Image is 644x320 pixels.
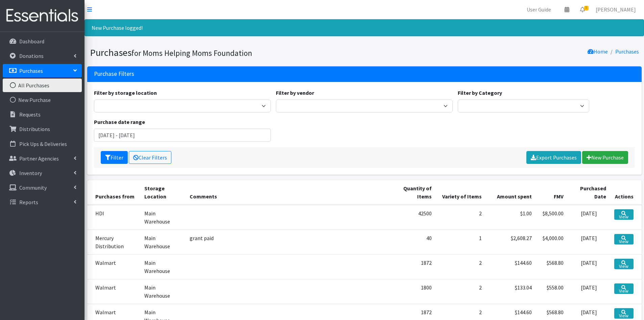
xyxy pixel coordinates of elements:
a: View [614,234,633,244]
th: Variety of Items [436,180,486,205]
td: [DATE] [568,230,610,254]
p: Pick Ups & Deliveries [19,141,67,147]
p: Reports [19,199,38,206]
th: Comments [186,180,391,205]
a: All Purchases [3,79,82,92]
td: Main Warehouse [140,205,186,230]
td: $144.60 [486,254,536,279]
td: $133.04 [486,279,536,304]
td: $8,500.00 [536,205,568,230]
td: [DATE] [568,279,610,304]
p: Partner Agencies [19,155,59,162]
p: Dashboard [19,38,44,45]
td: $4,000.00 [536,230,568,254]
p: Donations [19,52,44,59]
p: Distributions [19,126,50,132]
a: Partner Agencies [3,152,82,165]
div: New Purchase logged! [85,19,644,36]
th: Quantity of Items [391,180,436,205]
a: Community [3,181,82,194]
td: 2 [436,205,486,230]
td: grant paid [186,230,391,254]
a: Requests [3,108,82,121]
p: Requests [19,111,41,118]
a: Clear Filters [129,151,171,164]
td: Walmart [87,254,140,279]
a: New Purchase [582,151,628,164]
a: View [614,283,633,294]
a: User Guide [521,3,556,16]
th: Storage Location [140,180,186,205]
td: 2 [436,279,486,304]
a: 5 [575,3,590,16]
label: Filter by storage location [94,89,157,97]
a: Distributions [3,122,82,136]
h3: Purchase Filters [94,70,134,78]
td: 42500 [391,205,436,230]
td: Main Warehouse [140,254,186,279]
a: Reports [3,195,82,209]
td: $1.00 [486,205,536,230]
img: HumanEssentials [3,4,82,27]
th: Purchased Date [568,180,610,205]
td: Main Warehouse [140,230,186,254]
a: Export Purchases [526,151,581,164]
a: Purchases [615,48,639,55]
button: Filter [101,151,128,164]
td: 2 [436,254,486,279]
td: Main Warehouse [140,279,186,304]
td: Mercury Distribution [87,230,140,254]
label: Purchase date range [94,118,145,126]
td: $2,608.27 [486,230,536,254]
a: View [614,259,633,269]
td: [DATE] [568,254,610,279]
th: FMV [536,180,568,205]
td: HDI [87,205,140,230]
a: New Purchase [3,93,82,107]
a: Inventory [3,166,82,180]
th: Amount spent [486,180,536,205]
p: Purchases [19,67,43,74]
small: for Moms Helping Moms Foundation [132,48,252,58]
a: Purchases [3,64,82,78]
label: Filter by vendor [276,89,314,97]
a: Home [588,48,608,55]
a: [PERSON_NAME] [590,3,641,16]
td: $558.00 [536,279,568,304]
td: 1 [436,230,486,254]
label: Filter by Category [458,89,502,97]
a: Dashboard [3,35,82,48]
p: Inventory [19,170,42,176]
td: 1800 [391,279,436,304]
h1: Purchases [90,47,362,59]
input: January 1, 2011 - December 31, 2011 [94,129,271,142]
span: 5 [584,6,589,10]
th: Actions [610,180,641,205]
td: $568.80 [536,254,568,279]
a: View [614,209,633,220]
a: View [614,308,633,319]
td: Walmart [87,279,140,304]
a: Donations [3,49,82,63]
td: 1872 [391,254,436,279]
td: 40 [391,230,436,254]
th: Purchases from [87,180,140,205]
td: [DATE] [568,205,610,230]
a: Pick Ups & Deliveries [3,137,82,151]
p: Community [19,184,47,191]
